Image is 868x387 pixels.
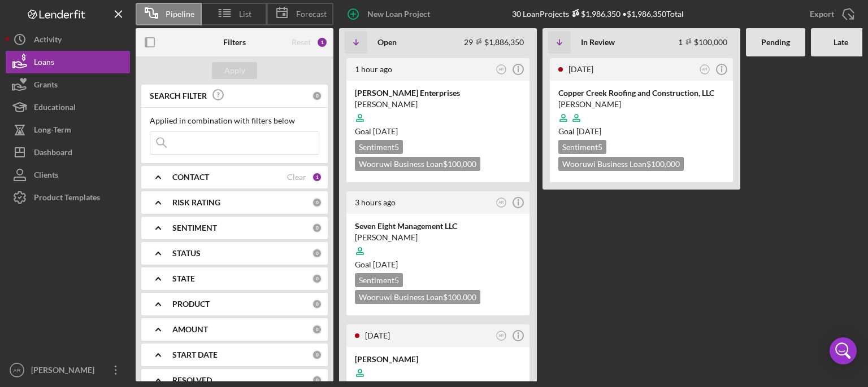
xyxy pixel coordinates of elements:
[172,198,220,207] b: RISK RATING
[296,10,327,19] span: Forecast
[312,223,322,233] div: 0
[172,325,208,334] b: AMOUNT
[830,337,857,364] div: Open Intercom Messenger
[345,56,531,184] a: 1 hour agoAR[PERSON_NAME] Enterprises[PERSON_NAME]Goal [DATE]Sentiment5Wooruwi Business Loan$100,000
[494,62,509,77] button: AR
[312,299,322,309] div: 0
[13,367,20,373] text: AR
[464,37,524,47] div: 29 $1,886,350
[224,62,245,79] div: Apply
[312,197,322,208] div: 0
[312,248,322,258] div: 0
[34,164,58,189] div: Clients
[292,38,311,47] div: Reset
[499,67,504,71] text: AR
[494,195,509,210] button: AR
[576,126,601,136] time: 08/31/2024
[28,359,102,384] div: [PERSON_NAME]
[172,376,212,385] b: RESOLVED
[355,126,398,136] span: Goal
[499,333,504,337] text: AR
[355,64,392,74] time: 2025-08-19 19:07
[558,126,601,136] span: Goal
[34,186,100,212] div: Product Templates
[172,274,195,283] b: STATE
[312,350,322,360] div: 0
[172,300,210,309] b: PRODUCT
[34,141,72,166] div: Dashboard
[239,10,251,19] span: List
[367,3,430,25] div: New Loan Project
[34,28,62,54] div: Activity
[355,197,396,207] time: 2025-08-19 16:58
[499,200,504,204] text: AR
[150,91,207,100] b: SEARCH FILTER
[287,173,306,182] div: Clear
[761,38,790,47] b: Pending
[355,232,521,243] div: [PERSON_NAME]
[548,56,735,184] a: [DATE]ARCopper Creek Roofing and Construction, LLC[PERSON_NAME]Goal [DATE]Sentiment5Wooruwi Busin...
[6,359,130,381] button: AR[PERSON_NAME]
[6,141,130,164] button: Dashboard
[6,51,130,73] a: Loans
[678,37,727,47] div: 1 $100,000
[312,324,322,335] div: 0
[312,172,322,182] div: 1
[355,260,398,269] span: Goal
[512,9,684,19] div: 30 Loan Projects • $1,986,350 Total
[355,157,480,171] div: Wooruwi Business Loan $100,000
[6,28,130,51] button: Activity
[312,91,322,101] div: 0
[316,37,328,48] div: 1
[172,350,218,359] b: START DATE
[558,140,606,154] div: Sentiment 5
[558,99,724,110] div: [PERSON_NAME]
[212,62,257,79] button: Apply
[581,38,615,47] b: In Review
[34,96,76,121] div: Educational
[569,9,620,19] div: $1,986,350
[373,260,398,269] time: 09/23/2024
[34,51,54,76] div: Loans
[339,3,441,25] button: New Loan Project
[568,64,593,74] time: 2025-03-30 22:53
[702,67,708,71] text: AR
[6,96,130,118] button: Educational
[355,140,403,154] div: Sentiment 5
[373,126,398,136] time: 08/27/2024
[312,375,322,385] div: 0
[697,62,713,77] button: AR
[345,190,531,317] a: 3 hours agoARSeven Eight Management LLC[PERSON_NAME]Goal [DATE]Sentiment5Wooruwi Business Loan$10...
[34,118,71,144] div: Long-Term
[558,87,724,99] div: Copper Creek Roofing and Construction, LLC
[166,10,194,19] span: Pipeline
[558,157,684,171] div: Wooruwi Business Loan $100,000
[6,186,130,209] button: Product Templates
[172,173,209,182] b: CONTACT
[355,87,521,99] div: [PERSON_NAME] Enterprises
[365,331,390,340] time: 2025-08-12 00:06
[355,290,480,304] div: Wooruwi Business Loan $100,000
[312,274,322,284] div: 0
[377,38,397,47] b: Open
[834,38,848,47] b: Late
[798,3,862,25] button: Export
[34,73,58,99] div: Grants
[810,3,834,25] div: Export
[494,328,509,344] button: AR
[6,164,130,186] button: Clients
[355,354,521,365] div: [PERSON_NAME]
[6,73,130,96] button: Grants
[355,221,521,232] div: Seven Eight Management LLC
[172,223,217,232] b: SENTIMENT
[223,38,246,47] b: Filters
[6,118,130,141] button: Long-Term
[355,99,521,110] div: [PERSON_NAME]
